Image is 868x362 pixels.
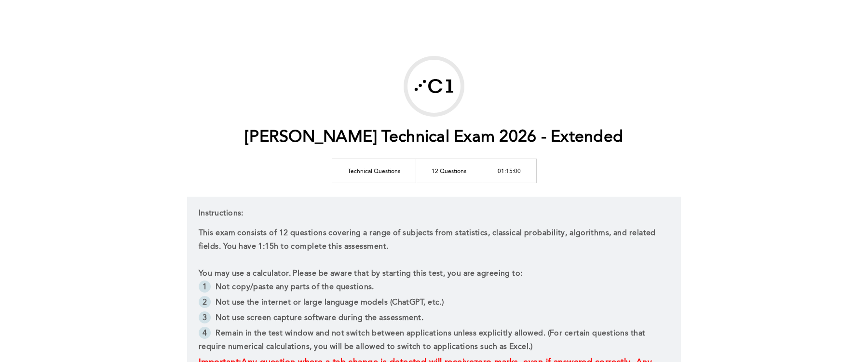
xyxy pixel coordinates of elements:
[199,281,669,296] li: Not copy/paste any parts of the questions.
[332,159,416,183] td: Technical Questions
[199,311,669,327] li: Not use screen capture software during the assessment.
[416,159,482,183] td: 12 Questions
[245,128,623,147] h1: [PERSON_NAME] Technical Exam 2026 - Extended
[199,267,669,281] p: You may use a calculator. Please be aware that by starting this test, you are agreeing to:
[482,159,536,183] td: 01:15:00
[199,296,669,311] li: Not use the internet or large language models (ChatGPT, etc.)
[199,327,669,356] li: Remain in the test window and not switch between applications unless explicitly allowed. (For cer...
[199,227,669,254] p: This exam consists of 12 questions covering a range of subjects from statistics, classical probab...
[407,60,461,113] img: Marshall Wace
